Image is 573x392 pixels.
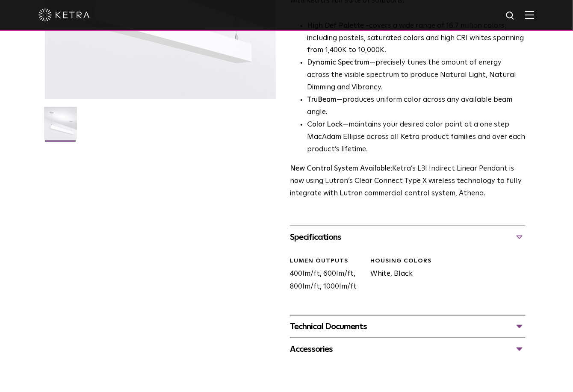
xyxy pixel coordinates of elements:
li: —maintains your desired color point at a one step MacAdam Ellipse across all Ketra product famili... [307,119,526,156]
div: HOUSING COLORS [371,257,445,265]
strong: TruBeam [307,96,337,103]
div: White, Black [364,257,445,294]
img: L3I-Linear-2021-Web-Square [44,107,77,146]
img: ketra-logo-2019-white [38,9,90,21]
div: 400lm/ft, 600lm/ft, 800lm/ft, 1000lm/ft [284,257,364,294]
li: —produces uniform color across any available beam angle. [307,94,526,119]
strong: Color Lock [307,121,343,128]
strong: Dynamic Spectrum [307,59,369,66]
img: search icon [505,11,516,21]
div: Specifications [290,230,526,244]
p: Ketra’s L3I Indirect Linear Pendant is now using Lutron’s Clear Connect Type X wireless technolog... [290,163,526,200]
p: covers a wide range of 16.7 million colors, including pastels, saturated colors and high CRI whit... [307,20,526,57]
div: LUMEN OUTPUTS [290,257,364,265]
strong: New Control System Available: [290,165,392,172]
div: Technical Documents [290,320,526,333]
div: Accessories [290,342,526,356]
img: Hamburger%20Nav.svg [525,11,535,19]
li: —precisely tunes the amount of energy across the visible spectrum to produce Natural Light, Natur... [307,57,526,94]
